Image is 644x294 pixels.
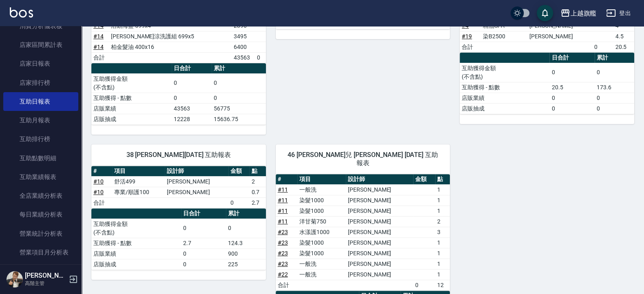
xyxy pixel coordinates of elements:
td: 43563 [172,103,212,114]
td: [PERSON_NAME]涼洗護組 699x5 [109,31,208,42]
a: #23 [278,250,288,256]
td: 合計 [460,42,481,52]
span: 38 [PERSON_NAME][DATE] 互助報表 [101,151,256,159]
td: 染髮1000 [297,248,346,259]
td: 0 [595,93,634,103]
a: #11 [278,218,288,225]
td: 225 [226,259,266,270]
a: 店家日報表 [3,54,78,73]
td: 3495 [232,31,255,42]
table: a dense table [91,166,266,208]
table: a dense table [91,208,266,270]
td: 柏金髮油 400x16 [109,42,208,52]
th: 累計 [212,63,266,74]
th: 項目 [112,166,165,177]
a: 店家排行榜 [3,73,78,92]
td: 0 [255,52,266,63]
table: a dense table [460,53,634,114]
td: 1 [435,259,450,269]
a: 每日業績分析表 [3,205,78,224]
a: #11 [278,208,288,214]
td: 專業/順護100 [112,187,165,197]
td: 1 [435,237,450,248]
td: 0 [592,42,613,52]
a: 互助日報表 [3,92,78,111]
td: 水漾護1000 [297,227,346,237]
h5: [PERSON_NAME] [25,272,66,280]
a: #22 [278,271,288,278]
td: 15636.75 [212,114,266,124]
td: [PERSON_NAME] [346,206,413,216]
a: #11 [278,197,288,203]
img: Logo [10,7,33,18]
td: 互助獲得金額 (不含點) [91,73,172,93]
td: 1 [435,195,450,206]
td: 0 [181,248,226,259]
a: 互助排行榜 [3,130,78,148]
td: 2.7 [181,238,226,248]
td: 0 [595,63,634,82]
td: 店販業績 [91,103,172,114]
td: 染髮1000 [297,206,346,216]
th: 日合計 [181,208,226,219]
td: 43563 [232,52,255,63]
td: [PERSON_NAME] [346,184,413,195]
td: 2 [249,176,266,187]
a: #11 [278,186,288,193]
td: 店販抽成 [91,259,181,270]
td: 店販抽成 [91,114,172,124]
a: #14 [93,22,104,29]
div: 上越旗艦 [570,8,596,18]
a: #14 [93,33,104,40]
td: 0 [549,103,594,114]
td: 12228 [172,114,212,124]
a: #4 [462,22,469,29]
td: 3 [435,227,450,237]
td: 56775 [212,103,266,114]
td: 互助獲得 - 點數 [91,238,181,248]
td: 互助獲得 - 點數 [460,82,549,93]
th: 金額 [413,174,435,185]
td: 1 [435,269,450,280]
td: 4.5 [613,31,634,42]
td: 舒活499 [112,176,165,187]
td: 0 [549,93,594,103]
td: 12 [435,280,450,290]
th: 設計師 [165,166,229,177]
a: 互助業績報表 [3,168,78,186]
td: 1 [435,206,450,216]
td: 1 [435,184,450,195]
td: 0 [172,93,212,103]
th: # [91,166,112,177]
a: 營業項目月分析表 [3,243,78,262]
td: 2.7 [249,197,266,208]
th: 點 [249,166,266,177]
td: [PERSON_NAME] [165,176,229,187]
a: 店家區間累計表 [3,35,78,54]
td: 合計 [276,280,298,290]
a: #10 [93,189,104,195]
td: 0 [228,197,249,208]
p: 高階主管 [25,280,66,287]
table: a dense table [91,63,266,125]
td: 0 [413,280,435,290]
th: 項目 [297,174,346,185]
td: [PERSON_NAME] [346,259,413,269]
td: 20.5 [613,42,634,52]
td: 店販業績 [91,248,181,259]
a: #23 [278,261,288,267]
td: 0 [549,63,594,82]
td: 互助獲得金額 (不含點) [91,219,181,238]
td: 染髮1000 [297,195,346,206]
td: 0 [226,219,266,238]
td: 1 [435,248,450,259]
td: [PERSON_NAME] [165,187,229,197]
td: 店販業績 [460,93,549,103]
td: 20.5 [549,82,594,93]
td: 合計 [91,52,109,63]
td: 一般洗 [297,184,346,195]
td: 染B2500 [481,31,527,42]
td: [PERSON_NAME] [346,269,413,280]
a: #10 [93,178,104,185]
td: 0.7 [249,187,266,197]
